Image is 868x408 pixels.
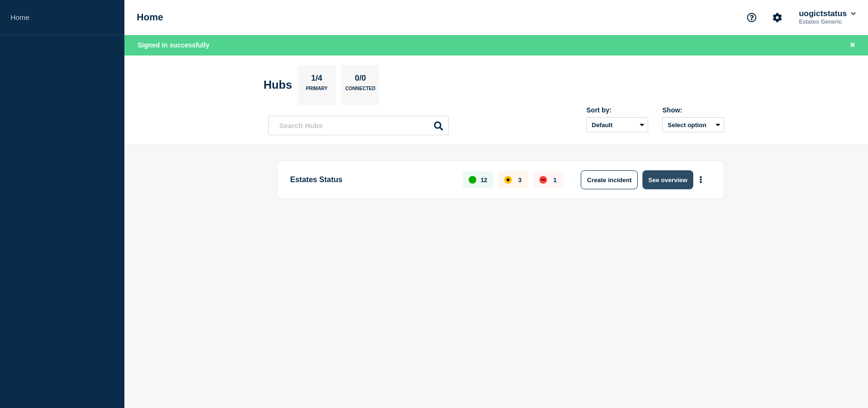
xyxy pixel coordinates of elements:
[553,176,557,184] p: 1
[797,19,858,25] p: Estates Generic
[137,12,163,23] h1: Home
[345,86,375,96] p: Connected
[847,40,859,51] button: Close banner
[518,176,521,184] p: 3
[695,171,707,189] button: More actions
[662,106,724,114] div: Show:
[539,176,547,184] div: down
[586,106,648,114] div: Sort by:
[586,117,648,132] select: Sort by
[742,8,762,28] button: Support
[662,117,724,132] button: Select option
[767,8,787,28] button: Account settings
[268,116,449,135] input: Search Hubs
[308,74,326,86] p: 1/4
[469,176,476,184] div: up
[306,86,328,96] p: Primary
[481,176,487,184] p: 12
[138,41,209,49] span: Signed in successfully
[290,170,452,189] p: Estates Status
[264,78,292,92] h2: Hubs
[797,9,858,19] button: uogictstatus
[642,170,693,189] button: See overview
[504,176,512,184] div: affected
[351,74,370,86] p: 0/0
[581,170,638,189] button: Create incident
